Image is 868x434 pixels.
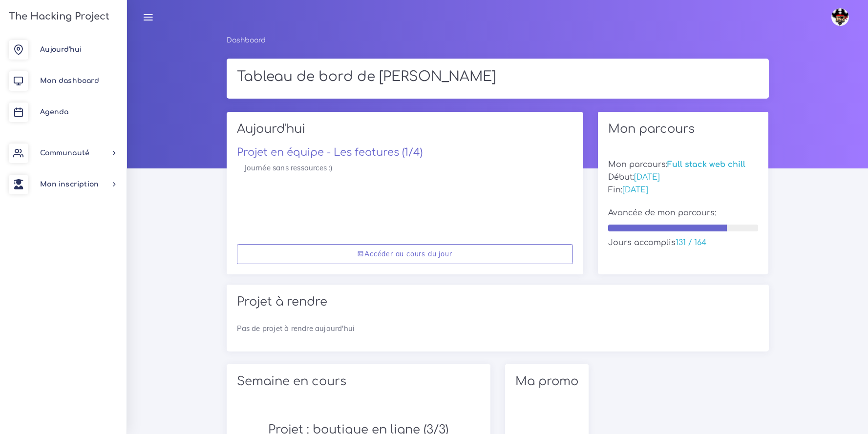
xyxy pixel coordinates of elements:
[622,186,648,194] span: [DATE]
[634,173,660,182] span: [DATE]
[608,160,759,169] h5: Mon parcours:
[608,186,759,195] h5: Fin:
[608,122,759,136] h2: Mon parcours
[237,244,573,264] a: Accéder au cours du jour
[40,46,82,53] span: Aujourd'hui
[608,208,759,218] h5: Avancée de mon parcours:
[237,146,423,158] a: Projet en équipe - Les features (1/4)
[6,11,109,22] h3: The Hacking Project
[608,238,759,248] h5: Jours accomplis
[40,149,89,157] span: Communauté
[667,160,745,169] span: Full stack web chill
[244,162,566,174] p: Journée sans ressources :)
[237,374,480,389] h2: Semaine en cours
[237,295,759,309] h2: Projet à rendre
[40,108,68,116] span: Agenda
[676,238,706,247] span: 131 / 164
[608,173,759,182] h5: Début:
[237,323,759,334] p: Pas de projet à rendre aujourd'hui
[227,37,266,44] a: Dashboard
[40,77,99,84] span: Mon dashboard
[515,374,578,389] h2: Ma promo
[40,181,99,188] span: Mon inscription
[831,8,849,26] img: avatar
[237,122,573,143] h2: Aujourd'hui
[237,69,759,85] h1: Tableau de bord de [PERSON_NAME]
